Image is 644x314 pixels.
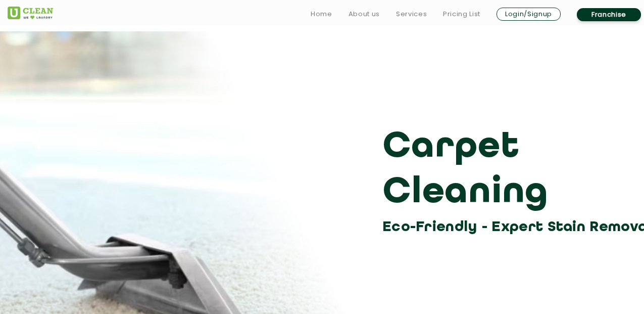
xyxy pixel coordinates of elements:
[443,8,480,20] a: Pricing List
[577,8,641,21] a: Franchise
[349,8,380,20] a: About us
[396,8,427,20] a: Services
[311,8,332,20] a: Home
[8,7,53,19] img: UClean Laundry and Dry Cleaning
[497,8,561,21] a: Login/Signup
